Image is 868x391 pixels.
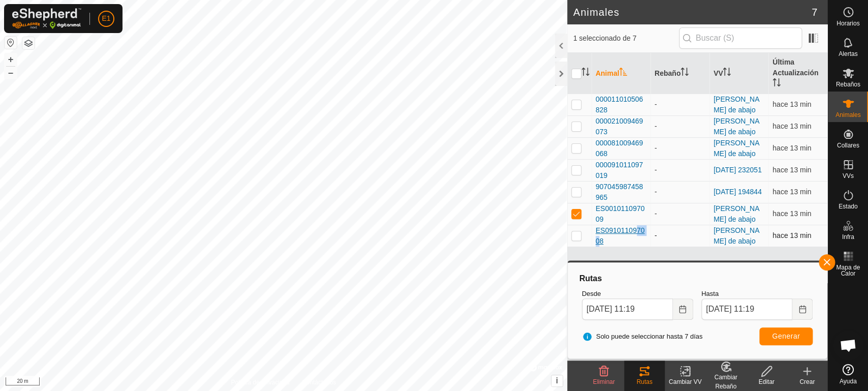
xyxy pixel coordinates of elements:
[578,273,817,285] div: Rutas
[839,203,857,209] span: Estado
[12,8,81,29] img: Logo Gallagher
[596,138,646,159] span: 000081009469068
[792,298,813,320] button: Choose Date
[714,188,762,196] a: [DATE] 194844
[680,69,689,77] p-sorticon: Activar para ordenar
[596,116,646,137] span: 000021009469073
[619,69,627,77] p-sorticon: Activar para ordenar
[655,208,705,219] div: -
[701,289,813,299] label: Hasta
[772,80,781,88] p-sorticon: Activar para ordenar
[772,166,811,174] span: 2 oct 2025, 11:06
[705,373,746,391] div: Cambiar Rebaño
[655,165,705,175] div: -
[102,13,110,24] span: E1
[596,203,646,225] span: ES001011097009
[787,377,827,386] div: Crear
[839,51,857,57] span: Alertas
[830,264,865,277] span: Mapa de Calor
[581,69,590,77] p-sorticon: Activar para ordenar
[772,100,811,108] span: 2 oct 2025, 11:06
[665,377,705,386] div: Cambiar VV
[231,378,289,387] a: Política de Privacidad
[772,231,811,239] span: 2 oct 2025, 11:06
[768,53,827,94] th: Última Actualización
[551,375,563,386] button: i
[723,69,731,77] p-sorticon: Activar para ordenar
[655,121,705,132] div: -
[596,160,646,181] span: 000091011097019
[772,332,800,340] span: Generar
[714,139,759,158] a: [PERSON_NAME] de abajo
[772,209,811,218] span: 2 oct 2025, 11:06
[5,67,17,79] button: –
[573,6,812,18] h2: Animales
[555,376,557,385] span: i
[655,143,705,154] div: -
[650,53,709,94] th: Rebaño
[596,225,646,247] span: ES091011097008
[655,187,705,197] div: -
[5,37,17,49] button: Restablecer Mapa
[714,226,759,245] a: [PERSON_NAME] de abajo
[836,142,859,148] span: Collares
[836,20,859,26] span: Horarios
[592,53,650,94] th: Animal
[840,378,857,384] span: Ayuda
[772,122,811,130] span: 2 oct 2025, 11:06
[714,166,762,174] a: [DATE] 232051
[5,53,17,66] button: +
[582,332,703,342] span: Solo puede seleccionar hasta 7 días
[596,182,646,203] span: 907045987458965
[833,330,863,360] div: Chat abierto
[22,37,35,49] button: Capas del Mapa
[772,188,811,196] span: 2 oct 2025, 11:06
[709,53,768,94] th: VV
[573,33,679,44] span: 1 seleccionado de 7
[714,95,759,114] a: [PERSON_NAME] de abajo
[655,230,705,241] div: -
[842,173,853,179] span: VVs
[812,5,817,20] span: 7
[679,27,802,49] input: Buscar (S)
[835,81,860,87] span: Rebaños
[624,377,665,386] div: Rutas
[772,144,811,152] span: 2 oct 2025, 11:06
[842,234,854,240] span: Infra
[714,204,759,223] a: [PERSON_NAME] de abajo
[673,298,693,320] button: Choose Date
[582,289,693,299] label: Desde
[759,327,813,345] button: Generar
[596,94,646,115] span: 000011010506828
[828,360,868,388] a: Ayuda
[714,117,759,136] a: [PERSON_NAME] de abajo
[302,378,336,387] a: Contáctenos
[746,377,787,386] div: Editar
[835,112,860,118] span: Animales
[655,99,705,110] div: -
[593,378,614,385] span: Eliminar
